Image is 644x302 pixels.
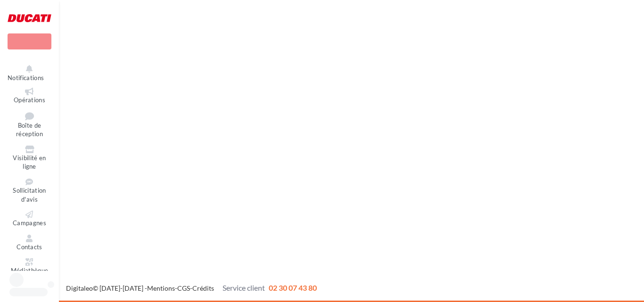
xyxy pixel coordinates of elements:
span: Visibilité en ligne [13,154,46,171]
span: 02 30 07 43 80 [269,283,317,292]
a: Opérations [8,86,51,106]
a: Campagnes [8,209,51,229]
span: © [DATE]-[DATE] - - - [66,284,317,292]
a: Mentions [147,284,175,292]
a: Digitaleo [66,284,93,292]
span: Campagnes [13,219,46,227]
span: Opérations [14,96,45,104]
span: Médiathèque [11,267,49,274]
a: Médiathèque [8,256,51,277]
div: Nouvelle campagne [8,33,51,49]
a: Visibilité en ligne [8,144,51,172]
a: Crédits [192,284,214,292]
span: Notifications [8,74,44,82]
a: Boîte de réception [8,110,51,140]
a: CGS [177,284,190,292]
span: Contacts [17,243,42,251]
a: Contacts [8,233,51,253]
span: Sollicitation d'avis [13,187,46,203]
span: Boîte de réception [16,122,43,138]
a: Sollicitation d'avis [8,176,51,205]
span: Service client [223,283,265,292]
